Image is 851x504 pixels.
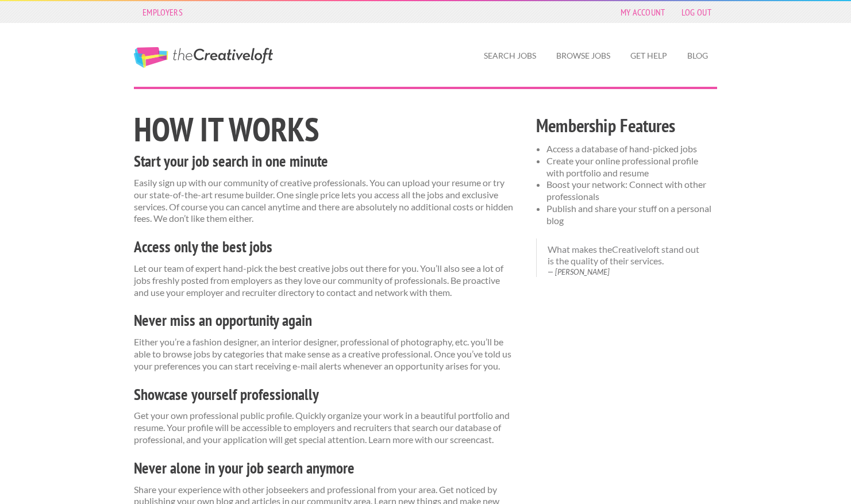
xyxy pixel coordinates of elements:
span: Boost your network: Connect with other professionals [546,179,706,202]
span: Access a database of hand-picked jobs [546,143,697,154]
a: Browse Jobs [547,43,619,69]
h3: Access only the best jobs [134,236,516,258]
a: Employers [137,4,188,20]
p: Let our team of expert hand-pick the best creative jobs out there for you. You’ll also see a lot ... [134,263,516,298]
a: The Creative Loft [134,47,273,68]
h3: Showcase yourself professionally [134,384,516,406]
a: Log Out [676,4,717,20]
a: Search Jobs [475,43,545,69]
cite: [PERSON_NAME] [548,267,706,277]
blockquote: What makes theCreativeloft stand out is the quality of their services. [536,238,717,277]
p: Get your own professional public profile. Quickly organize your work in a beautiful portfolio and... [134,410,516,445]
p: Easily sign up with our community of creative professionals. You can upload your resume or try ou... [134,177,516,225]
h3: Never alone in your job search anymore [134,457,516,479]
span: Publish and share your stuff on a personal blog [546,203,711,226]
h3: Never miss an opportunity again [134,310,516,332]
h1: How it works [134,113,516,146]
h3: Start your job search in one minute [134,151,516,172]
a: Blog [678,43,717,69]
h2: Membership Features [536,113,717,138]
a: My Account [615,4,671,20]
a: Get Help [621,43,676,69]
span: Create your online professional profile with portfolio and resume [546,155,698,178]
p: Either you’re a fashion designer, an interior designer, professional of photography, etc. you’ll ... [134,336,516,372]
